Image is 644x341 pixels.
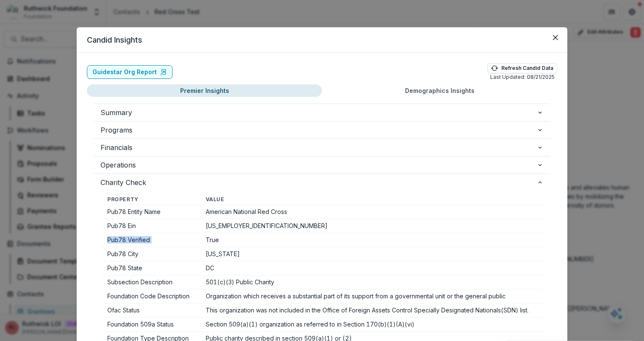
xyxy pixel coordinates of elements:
[101,219,199,233] td: Pub78 Ein
[101,233,199,247] td: Pub78 Verified
[101,289,199,303] td: Foundation Code Description
[101,160,537,170] span: Operations
[101,275,199,289] td: Subsection Description
[322,84,557,97] button: Demographics Insights
[199,289,543,303] td: Organization which receives a substantial part of its support from a governmental unit or the gen...
[94,139,550,156] button: Financials
[101,177,537,188] span: Charity Check
[101,261,199,275] td: Pub78 State
[101,125,537,135] span: Programs
[199,194,543,205] th: Value
[94,156,550,173] button: Operations
[87,84,322,97] button: Premier Insights
[487,63,557,73] button: Refresh Candid Data
[101,107,537,118] span: Summary
[94,104,550,121] button: Summary
[199,318,543,332] td: Section 509(a)(1) organization as referred to in Section 170(b)(1)(A)(vi)
[549,31,562,44] button: Close
[199,261,543,275] td: DC
[101,142,537,153] span: Financials
[199,303,543,318] td: This organization was not included in the Office of Foreign Assets Control Specially Designated N...
[101,194,199,205] th: Property
[101,318,199,332] td: Foundation 509a Status
[199,233,543,247] td: True
[87,65,172,79] a: Guidestar Org Report
[199,247,543,261] td: [US_STATE]
[101,205,199,219] td: Pub78 Entity Name
[490,73,555,81] p: Last Updated: 08/21/2025
[199,275,543,289] td: 501(c)(3) Public Charity
[101,303,199,318] td: Ofac Status
[94,121,550,139] button: Programs
[77,27,567,53] header: Candid Insights
[199,219,543,233] td: [US_EMPLOYER_IDENTIFICATION_NUMBER]
[101,247,199,261] td: Pub78 City
[199,205,543,219] td: American National Red Cross
[94,174,550,191] button: Charity Check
